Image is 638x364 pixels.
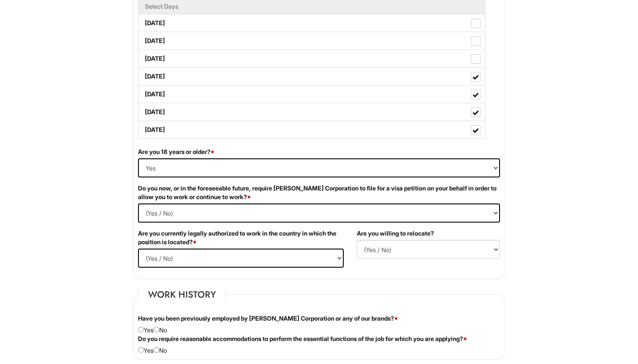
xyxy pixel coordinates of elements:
[138,14,485,32] label: [DATE]
[138,229,344,246] label: Are you currently legally authorized to work in the country in which the position is located?
[138,121,485,138] label: [DATE]
[138,334,467,343] label: Do you require reasonable accommodations to perform the essential functions of the job for which ...
[138,85,485,103] label: [DATE]
[138,50,485,67] label: [DATE]
[138,32,485,49] label: [DATE]
[138,103,485,121] label: [DATE]
[145,3,478,10] h5: Select Days
[138,184,500,201] label: Do you now, or in the foreseeable future, require [PERSON_NAME] Corporation to file for a visa pe...
[138,158,500,177] select: (Yes / No)
[138,68,485,85] label: [DATE]
[138,288,226,301] legend: Work History
[138,314,398,323] label: Have you been previously employed by [PERSON_NAME] Corporation or any of our brands?
[357,229,434,238] label: Are you willing to relocate?
[132,334,506,355] div: Yes No
[138,203,500,223] select: (Yes / No)
[138,148,214,156] label: Are you 18 years or older?
[138,249,344,268] select: (Yes / No)
[357,240,500,259] select: (Yes / No)
[132,314,506,334] div: Yes No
